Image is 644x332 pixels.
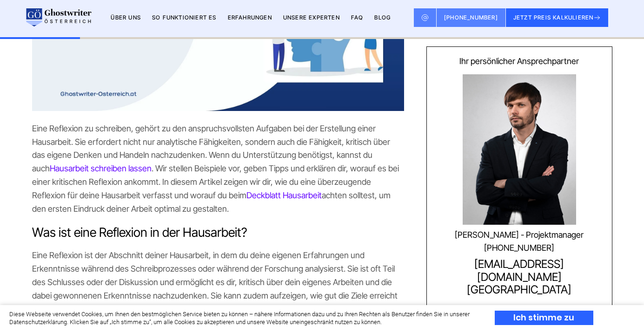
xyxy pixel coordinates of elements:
a: Unsere Experten [283,14,340,21]
img: logo wirschreiben [25,8,92,27]
a: So funktioniert es [152,14,217,21]
div: [PERSON_NAME] - Projektmanager [433,230,606,240]
img: Konstantin Steimle [463,74,576,225]
span: Eine Reflexion ist der Abschnitt deiner Hausarbeit, in dem du deine eigenen Erfahrungen und Erken... [32,250,398,327]
a: Erfahrungen [228,14,272,21]
a: Hausarbeit schreiben lassen [50,163,152,173]
span: Was ist eine Reflexion in der Hausarbeit? [32,225,247,240]
img: Email [421,14,429,21]
a: BLOG [374,14,391,21]
div: Ich stimme zu [495,311,593,325]
a: [PHONE_NUMBER] [433,243,606,253]
button: JETZT PREIS KALKULIEREN [506,8,609,27]
a: [EMAIL_ADDRESS][DOMAIN_NAME][GEOGRAPHIC_DATA] [433,258,606,296]
div: Diese Webseite verwendet Cookies, um Ihnen den bestmöglichen Service bieten zu können – nähere In... [9,311,478,326]
span: . Wir stellen Beispiele vor, geben Tipps und erklären dir, worauf es bei einer kritischen Reflexi... [32,163,399,213]
div: Ihr persönlicher Ansprechpartner [433,57,606,66]
span: [PHONE_NUMBER] [444,14,498,21]
a: Über uns [111,14,141,21]
a: [PHONE_NUMBER] [437,8,506,27]
a: FAQ [351,14,364,21]
span: Eine Reflexion zu schreiben, gehört zu den anspruchsvollsten Aufgaben bei der Erstellung einer Ha... [32,124,390,173]
a: Deckblatt Hausarbeit [246,190,322,200]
